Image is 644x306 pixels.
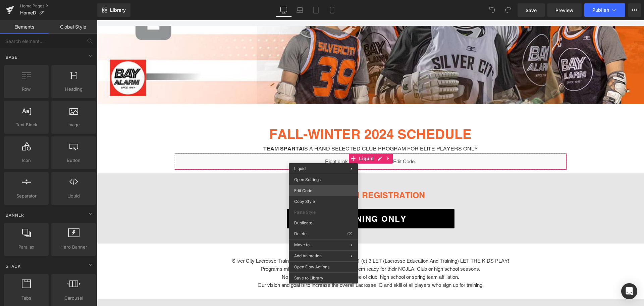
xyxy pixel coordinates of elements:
span: Duplicate [294,220,353,226]
a: Laptop [292,3,308,17]
a: New Library [97,3,130,17]
span: Silver City Lacrosse Training will now be run under the 501 (c) 3 LET (Lacrosse Education And Tra... [135,238,412,244]
span: PROGRAM REGISTRATION [219,170,328,180]
a: Global Style [49,20,97,34]
span: Copy Style [294,199,353,205]
span: Preview [555,7,574,14]
button: Publish [584,3,625,17]
span: Move to... [294,242,351,248]
a: TRAINING ONLY [190,189,358,208]
span: Hero Banner [53,244,94,251]
span: Text Block [6,121,47,128]
div: Open Intercom Messenger [621,283,637,299]
span: Button [53,157,94,164]
span: Save [526,7,537,14]
span: Icon [6,157,47,164]
a: Expand / Collapse [287,133,296,143]
span: ⌫ [347,231,353,237]
span: Save to Library [294,275,353,281]
button: Redo [501,3,515,17]
p: Programs mission is to train players to get them ready for their NCJLA, Club or high school seasons. [77,245,470,253]
span: Banner [5,212,25,218]
span: Heading [53,86,94,93]
p: is a Hand Selected Club Program for Elite Players Only [77,124,470,133]
button: More [628,3,641,17]
span: Library [110,7,126,13]
span: Liquid [261,133,279,143]
span: Row [6,86,47,93]
span: HomeD [20,10,36,15]
span: Paste Style [294,209,353,215]
span: Edit Code [294,188,353,194]
span: Image [53,121,94,128]
button: Undo [485,3,499,17]
span: TRAINING ONLY [237,194,310,203]
span: Parallax [6,244,47,251]
span: Liquid [294,166,306,171]
span: Team SPARTA [166,125,206,132]
span: Liquid [53,192,94,200]
strong: FALL-WINTER 2024 SCHEDULE [172,106,375,122]
a: Tablet [308,3,324,17]
span: Separator [6,192,47,200]
span: Base [5,54,18,60]
span: Open Flow Actions [294,264,353,270]
p: Our vision and goal is to increase the overall Lacrosse IQ and skill of all players who sign up f... [77,261,470,269]
span: Tabs [6,295,47,302]
span: Stack [5,263,21,269]
a: Desktop [276,3,292,17]
span: Carousel [53,295,94,302]
span: Add Animation [294,253,351,259]
span: Open Settings [294,177,353,183]
a: Mobile [324,3,340,17]
a: Preview [547,3,582,17]
a: Home Pages [20,3,97,9]
span: Publish [592,7,609,13]
p: No players will be excluded because of club, high school or spring team affiliation. [77,253,470,261]
span: Delete [294,231,347,237]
